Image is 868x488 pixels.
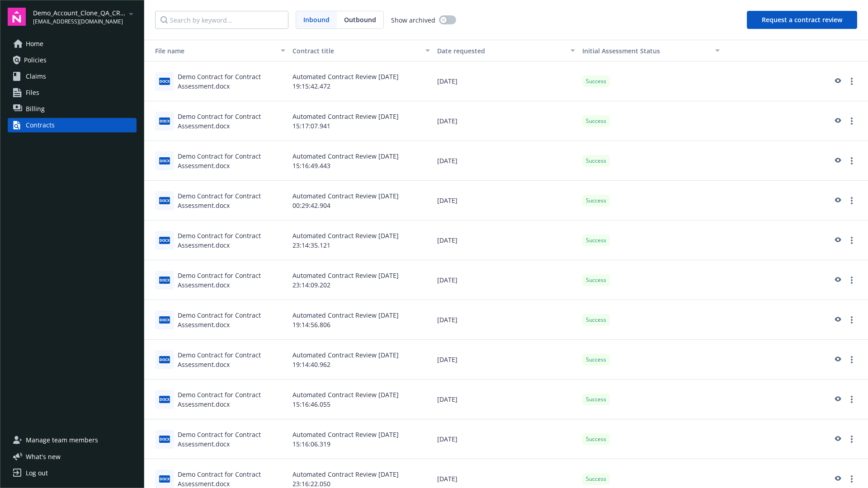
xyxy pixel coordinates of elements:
[33,18,126,26] span: [EMAIL_ADDRESS][DOMAIN_NAME]
[178,430,285,449] div: Demo Contract for Contract Assessment.docx
[586,197,606,205] span: Success
[434,61,578,101] div: [DATE]
[289,61,434,101] div: Automated Contract Review [DATE] 19:15:42.472
[289,181,434,221] div: Automated Contract Review [DATE] 00:29:42.904
[846,76,857,87] a: more
[126,8,137,19] a: arrowDropDown
[434,260,578,300] div: [DATE]
[832,275,843,286] a: preview
[586,316,606,324] span: Success
[24,53,47,67] span: Policies
[289,40,434,61] button: Contract title
[8,102,137,116] a: Billing
[586,276,606,284] span: Success
[303,15,330,24] span: Inbound
[832,474,843,484] a: preview
[159,78,170,84] span: docx
[434,419,578,459] div: [DATE]
[846,235,857,246] a: more
[586,356,606,364] span: Success
[33,8,137,26] button: Demo_Account_Clone_QA_CR_Tests_Demo[EMAIL_ADDRESS][DOMAIN_NAME]arrowDropDown
[586,117,606,125] span: Success
[8,452,75,461] button: What's new
[582,46,710,56] div: Toggle SortBy
[26,37,43,51] span: Home
[296,11,337,28] span: Inbound
[846,394,857,405] a: more
[8,37,137,51] a: Home
[26,102,45,116] span: Billing
[159,197,170,204] span: docx
[434,380,578,419] div: [DATE]
[159,277,170,283] span: docx
[8,85,137,100] a: Files
[26,466,48,480] div: Log out
[846,474,857,484] a: more
[159,396,170,403] span: docx
[434,40,578,61] button: Date requested
[159,157,170,164] span: docx
[178,231,285,250] div: Demo Contract for Contract Assessment.docx
[832,116,843,127] a: preview
[178,112,285,131] div: Demo Contract for Contract Assessment.docx
[26,69,46,84] span: Claims
[8,118,137,132] a: Contracts
[289,340,434,380] div: Automated Contract Review [DATE] 19:14:40.962
[832,354,843,365] a: preview
[26,85,39,100] span: Files
[292,46,420,56] div: Contract title
[26,433,98,447] span: Manage team members
[832,394,843,405] a: preview
[289,101,434,141] div: Automated Contract Review [DATE] 15:17:07.941
[159,436,170,442] span: docx
[434,300,578,340] div: [DATE]
[289,221,434,260] div: Automated Contract Review [DATE] 23:14:35.121
[178,310,285,329] div: Demo Contract for Contract Assessment.docx
[586,475,606,483] span: Success
[434,141,578,181] div: [DATE]
[437,46,565,56] div: Date requested
[434,101,578,141] div: [DATE]
[26,452,61,461] span: What ' s new
[586,157,606,165] span: Success
[846,155,857,166] a: more
[155,11,288,29] input: Search by keyword...
[747,11,857,29] button: Request a contract review
[586,77,606,85] span: Success
[178,350,285,369] div: Demo Contract for Contract Assessment.docx
[178,191,285,210] div: Demo Contract for Contract Assessment.docx
[289,380,434,419] div: Automated Contract Review [DATE] 15:16:46.055
[289,419,434,459] div: Automated Contract Review [DATE] 15:16:06.319
[832,155,843,166] a: preview
[586,435,606,443] span: Success
[846,434,857,445] a: more
[846,354,857,365] a: more
[832,195,843,206] a: preview
[178,151,285,170] div: Demo Contract for Contract Assessment.docx
[582,47,660,55] span: Initial Assessment Status
[148,46,275,56] div: Toggle SortBy
[8,433,137,447] a: Manage team members
[159,316,170,323] span: docx
[832,434,843,445] a: preview
[391,15,435,25] span: Show archived
[159,237,170,244] span: docx
[434,340,578,380] div: [DATE]
[289,260,434,300] div: Automated Contract Review [DATE] 23:14:09.202
[148,46,275,56] div: File name
[337,11,383,28] span: Outbound
[344,15,376,24] span: Outbound
[159,356,170,363] span: docx
[159,475,170,482] span: docx
[586,236,606,244] span: Success
[434,221,578,260] div: [DATE]
[26,118,55,132] div: Contracts
[33,8,126,18] span: Demo_Account_Clone_QA_CR_Tests_Demo
[159,117,170,124] span: docx
[832,235,843,246] a: preview
[8,8,26,26] img: navigator-logo.svg
[434,181,578,221] div: [DATE]
[178,72,285,91] div: Demo Contract for Contract Assessment.docx
[846,116,857,127] a: more
[289,300,434,340] div: Automated Contract Review [DATE] 19:14:56.806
